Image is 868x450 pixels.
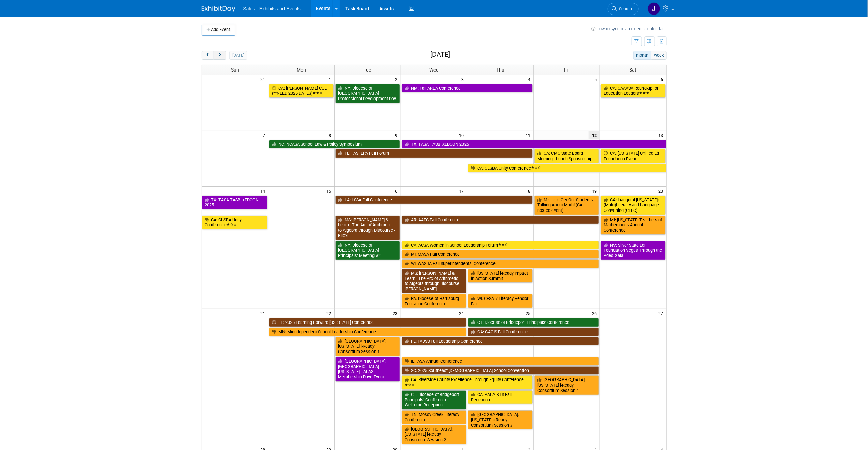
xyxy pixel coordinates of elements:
[633,51,651,60] button: month
[591,309,600,317] span: 26
[260,187,268,195] span: 14
[229,51,247,60] button: [DATE]
[468,390,533,404] a: CA: AALA BTS Fall Reception
[601,149,665,163] a: CA: [US_STATE] Unified Ed Foundation Event
[591,187,600,195] span: 19
[468,294,533,308] a: WI: CESA 7 Literacy Vendor Fair
[468,318,599,327] a: CT: Diocese of Bridgeport Principals’ Conference
[326,187,334,195] span: 15
[658,187,666,195] span: 20
[648,2,660,15] img: Joe Quinn
[564,67,569,73] span: Fri
[458,309,467,317] span: 24
[468,269,533,283] a: [US_STATE] i-Ready Impact in Action Summit
[335,84,400,103] a: NY: Diocese of [GEOGRAPHIC_DATA] Professional Development Day
[402,250,599,259] a: MI: MASA Fall Conference
[402,390,467,410] a: CT: Diocese of Bridgeport Principals’ Conference Welcome Reception
[392,309,401,317] span: 23
[335,357,400,382] a: [GEOGRAPHIC_DATA]: [GEOGRAPHIC_DATA][US_STATE] TALAS Membership Drive Event
[392,187,401,195] span: 16
[269,140,400,149] a: NC: NCASA School Law & Policy Symposium
[496,67,504,73] span: Thu
[202,51,214,60] button: prev
[461,75,467,83] span: 3
[335,196,533,204] a: LA: LSSA Fall Conference
[601,196,665,215] a: CA: Inaugural [US_STATE]’s (Multi)Literacy and Language Convening (CLLC)
[534,196,599,215] a: MI: Let’s Get Our Students Talking About Math! (CA-hosted event)
[262,131,268,139] span: 7
[594,75,600,83] span: 5
[402,294,467,308] a: PA: Diocese of Harrisburg Education Conference
[328,131,334,139] span: 8
[335,241,400,260] a: NY: Diocese of [GEOGRAPHIC_DATA] Principals’ Meeting #2
[202,196,267,209] a: TX: TASA TASB txEDCON 2025
[395,131,401,139] span: 9
[364,67,371,73] span: Tue
[402,425,467,444] a: [GEOGRAPHIC_DATA]: [US_STATE] i-Ready Consortium Session 2
[630,67,637,73] span: Sat
[589,131,600,139] span: 12
[231,67,239,73] span: Sun
[429,67,439,73] span: Wed
[269,328,467,336] a: MN: Minndependent School Leadership Conference
[402,84,533,93] a: NM: Fall AREA Conference
[402,366,599,375] a: SC: 2025 Southeast [DEMOGRAPHIC_DATA] School Convention
[402,337,599,346] a: FL: FADSS Fall Leadership Conference
[527,75,533,83] span: 4
[468,328,599,336] a: GA: GACIS Fall Conference
[326,309,334,317] span: 22
[525,309,533,317] span: 25
[468,410,533,429] a: [GEOGRAPHIC_DATA]: [US_STATE] i-Ready Consortium Session 3
[402,140,666,149] a: TX: TASA TASB txEDCON 2025
[651,51,666,60] button: week
[660,75,666,83] span: 6
[243,6,301,11] span: Sales - Exhibits and Events
[297,67,306,73] span: Mon
[260,309,268,317] span: 21
[658,309,666,317] span: 27
[402,241,599,250] a: CA: ACSA Women in School Leadership Forum
[402,216,599,224] a: AR: AAFC Fall Conference
[402,375,533,389] a: CA: Riverside County Excellence Through Equity Conference
[269,318,467,327] a: FL: 2025 Learning Forward [US_STATE] Conference
[458,131,467,139] span: 10
[214,51,226,60] button: next
[335,149,533,158] a: FL: FASFEPA Fall Forum
[601,241,665,260] a: NV: Silver State Ed Foundation Vegas Through the Ages Gala
[608,3,639,15] a: Search
[525,131,533,139] span: 11
[658,131,666,139] span: 13
[260,75,268,83] span: 31
[592,26,667,31] a: How to sync to an external calendar...
[617,6,632,11] span: Search
[328,75,334,83] span: 1
[430,51,450,58] h2: [DATE]
[402,410,467,424] a: TN: Mossy Creek Literacy Conference
[468,164,666,173] a: CA: CLSBA Unity Conference
[601,216,665,235] a: MI: [US_STATE] Teachers of Mathematics Annual Conference
[269,84,334,98] a: CA: [PERSON_NAME] CUE (**NEED 2025 DATES)
[534,149,599,163] a: CA: CMC State Board Meeting - Lunch Sponsorship
[402,269,467,293] a: MS: [PERSON_NAME] & Learn - The Arc of Arithmetic to Algebra through Discourse - [PERSON_NAME]
[458,187,467,195] span: 17
[395,75,401,83] span: 2
[525,187,533,195] span: 18
[335,216,400,240] a: MS: [PERSON_NAME] & Learn - The Arc of Arithmetic to Algebra through Discourse - Biloxi
[402,357,599,366] a: IL: IASA Annual Conference
[601,84,665,98] a: CA: CAAASA Round-up for Education Leaders
[534,375,599,395] a: [GEOGRAPHIC_DATA]: [US_STATE] i-Ready Consortium Session 4
[402,259,599,268] a: WI: WASDA Fall Superintendents’ Conference
[335,337,400,356] a: [GEOGRAPHIC_DATA]: [US_STATE] i-Ready Consortium Session 1
[202,216,267,229] a: CA: CLSBA Unity Conference
[202,6,235,12] img: ExhibitDay
[202,24,235,36] button: Add Event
